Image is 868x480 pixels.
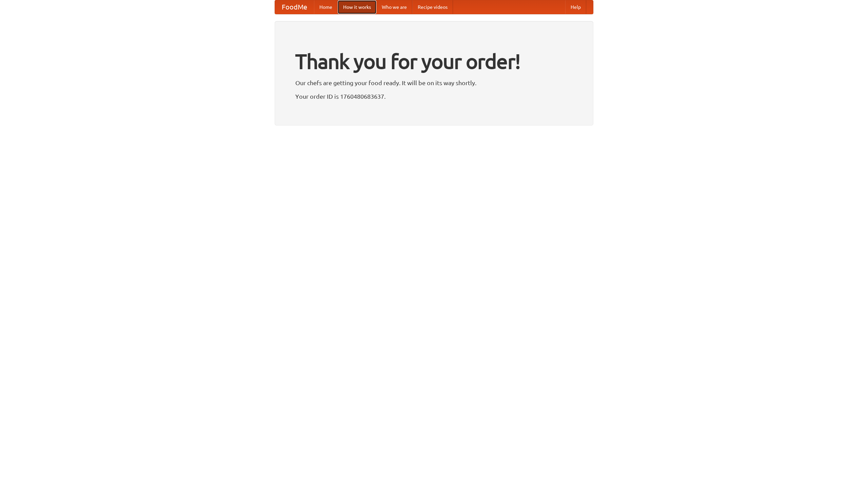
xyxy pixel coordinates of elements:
[565,0,586,14] a: Help
[275,0,314,14] a: FoodMe
[295,91,573,101] p: Your order ID is 1760480683637.
[314,0,338,14] a: Home
[412,0,453,14] a: Recipe videos
[376,0,412,14] a: Who we are
[338,0,376,14] a: How it works
[295,45,573,78] h1: Thank you for your order!
[295,78,573,88] p: Our chefs are getting your food ready. It will be on its way shortly.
